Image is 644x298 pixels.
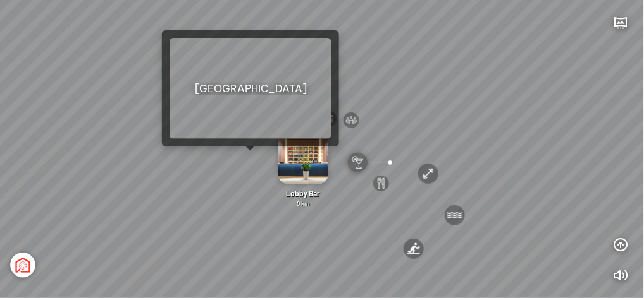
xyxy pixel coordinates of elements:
span: Lobby Bar [287,189,321,198]
p: [GEOGRAPHIC_DATA] [162,82,339,95]
span: 0 km [297,200,310,207]
img: bar_WJTTRLAPHPD3.svg [348,152,368,172]
img: Avatar_Nestfind_YJWVPMA7XUC4.jpg [10,253,35,278]
img: thumbnail_lobby_9C9D9KFFDME3_thumbnail.jpg [278,117,329,184]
